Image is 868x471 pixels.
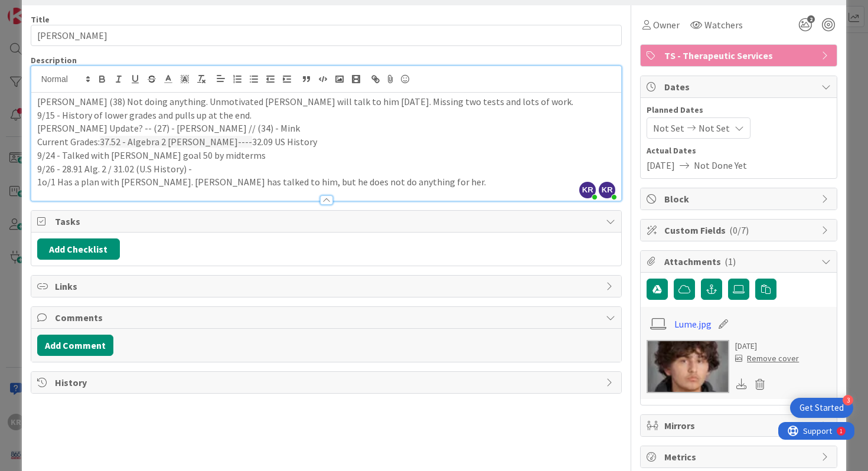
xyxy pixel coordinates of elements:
[647,145,831,157] span: Actual Dates
[31,14,50,25] label: Title
[100,136,252,148] span: 37.52 - Algebra 2 [PERSON_NAME]----
[55,375,601,390] span: History
[735,377,748,392] div: Download
[729,224,749,236] span: ( 0/7 )
[31,25,622,46] input: type card name here...
[647,158,675,172] span: [DATE]
[37,122,616,135] p: [PERSON_NAME] Update? -- (27) - [PERSON_NAME] // (34) - Mink
[647,104,831,116] span: Planned Dates
[37,109,616,122] p: 9/15 - History of lower grades and pulls up at the end.
[55,214,601,228] span: Tasks
[725,256,736,267] span: ( 1 )
[664,80,815,94] span: Dates
[61,5,64,14] div: 1
[37,95,616,109] p: [PERSON_NAME] (38) Not doing anything. Unmotivated [PERSON_NAME] will talk to him [DATE]. Missing...
[800,402,844,414] div: Get Started
[664,48,815,63] span: TS - Therapeutic Services
[699,121,730,135] span: Not Set
[735,352,799,365] div: Remove cover
[579,182,596,198] span: KR
[674,317,712,331] a: Lume.jpg
[37,149,616,162] p: 9/24 - Talked with [PERSON_NAME] goal 50 by midterms
[37,135,616,149] p: Current Grades:
[704,18,743,32] span: Watchers
[807,15,815,23] span: 2
[37,175,616,189] p: 1o/1 Has a plan with [PERSON_NAME]. [PERSON_NAME] has talked to him, but he does not do anything ...
[843,395,853,405] div: 3
[37,162,616,176] p: 9/26 - 28.91 Alg. 2 / 31.02 (U.S History) -
[664,192,815,206] span: Block
[664,254,815,269] span: Attachments
[790,398,853,418] div: Open Get Started checklist, remaining modules: 3
[653,18,680,32] span: Owner
[664,450,815,464] span: Metrics
[37,238,120,260] button: Add Checklist
[694,158,747,172] span: Not Done Yet
[25,2,54,16] span: Support
[664,418,815,433] span: Mirrors
[55,310,601,325] span: Comments
[55,279,601,293] span: Links
[31,55,77,66] span: Description
[735,340,799,352] div: [DATE]
[37,335,113,356] button: Add Comment
[252,136,317,148] span: 32.09 US History
[653,121,684,135] span: Not Set
[599,182,615,198] span: KR
[664,223,815,237] span: Custom Fields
